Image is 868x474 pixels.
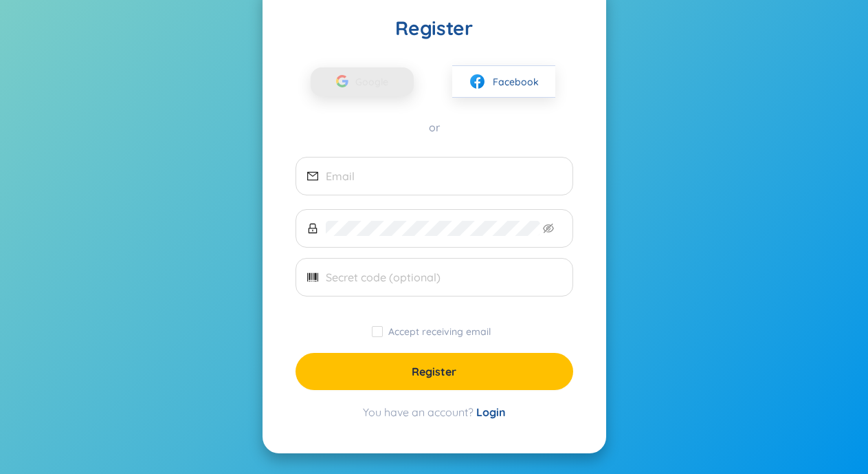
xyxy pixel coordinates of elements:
[307,171,318,182] span: mail
[326,169,561,184] input: Email
[307,223,318,234] span: lock
[452,65,555,98] button: facebookFacebook
[383,325,496,338] span: Accept receiving email
[307,272,318,283] span: barcode
[296,16,573,41] div: Register
[493,74,539,89] span: Facebook
[296,353,573,390] button: Register
[326,270,561,285] input: Secret code (optional)
[311,67,414,96] button: Google
[469,73,486,90] img: facebook
[476,405,506,419] a: Login
[543,223,554,234] span: eye-invisible
[296,120,573,135] div: or
[412,364,456,379] span: Register
[355,67,395,96] span: Google
[296,404,573,420] div: You have an account?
